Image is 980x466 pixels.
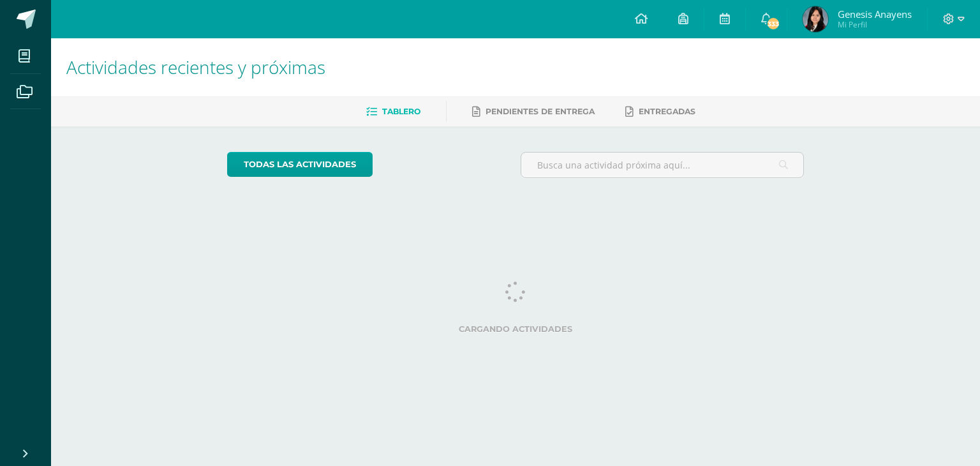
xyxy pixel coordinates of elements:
[472,101,595,122] a: Pendientes de entrega
[639,107,695,116] span: Entregadas
[227,152,373,177] a: todas las Actividades
[803,6,828,32] img: 9ec47b565486c4638e400e803d5d01df.png
[838,19,912,30] span: Mi Perfil
[486,107,595,116] span: Pendientes de entrega
[382,107,420,116] span: Tablero
[766,17,780,31] span: 333
[625,101,695,122] a: Entregadas
[227,324,805,334] label: Cargando actividades
[66,55,325,79] span: Actividades recientes y próximas
[838,8,912,20] span: Genesis Anayens
[521,153,804,177] input: Busca una actividad próxima aquí...
[366,101,420,122] a: Tablero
